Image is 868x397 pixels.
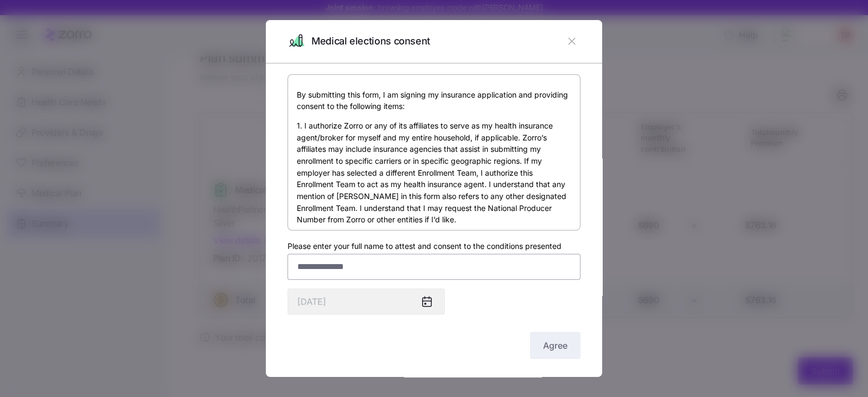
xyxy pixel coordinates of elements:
[288,240,561,252] label: Please enter your full name to attest and consent to the conditions presented
[288,289,445,315] input: MM/DD/YYYY
[530,332,580,359] button: Agree
[311,34,430,49] span: Medical elections consent
[297,89,571,112] p: By submitting this form, I am signing my insurance application and providing consent to the follo...
[543,339,567,352] span: Agree
[297,120,571,226] p: 1. I authorize Zorro or any of its affiliates to serve as my health insurance agent/broker for my...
